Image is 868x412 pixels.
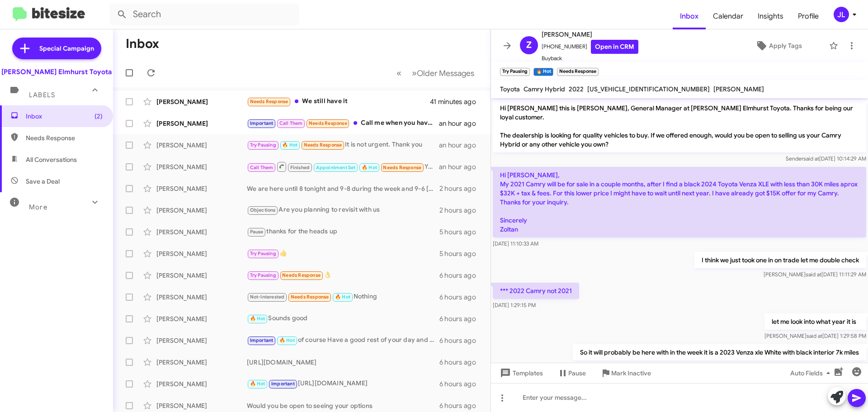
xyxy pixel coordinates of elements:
[786,155,866,162] span: Sender [DATE] 10:14:29 AM
[247,270,439,280] div: 👌
[94,112,103,121] span: (2)
[439,379,483,388] div: 6 hours ago
[156,293,247,302] div: [PERSON_NAME]
[493,283,579,299] p: *** 2022 Camry not 2021
[417,68,474,78] span: Older Messages
[279,337,295,343] span: 🔥 Hot
[156,227,247,237] div: [PERSON_NAME]
[803,155,819,162] span: said at
[439,141,483,150] div: an hour ago
[247,379,439,389] div: [URL][DOMAIN_NAME]
[396,67,401,79] span: «
[156,314,247,323] div: [PERSON_NAME]
[764,332,866,339] span: [PERSON_NAME] [DATE] 1:29:58 PM
[29,91,55,99] span: Labels
[156,141,247,150] div: [PERSON_NAME]
[247,248,439,259] div: 👍
[694,252,866,268] p: I think we just took one in on trade let me double check
[29,203,47,211] span: More
[493,167,866,237] p: Hi [PERSON_NAME], My 2021 Camry will be for sale in a couple months, after I find a black 2024 To...
[39,44,94,53] span: Special Campaign
[156,336,247,345] div: [PERSON_NAME]
[26,112,103,121] span: Inbox
[750,3,791,29] a: Insights
[250,165,274,170] span: Call Them
[493,100,866,152] p: Hi [PERSON_NAME] this is [PERSON_NAME], General Manager at [PERSON_NAME] Elmhurst Toyota. Thanks ...
[791,3,826,29] span: Profile
[498,365,543,381] span: Templates
[526,38,532,52] span: Z
[500,68,530,76] small: Try Pausing
[247,161,439,172] div: Yes and [PERSON_NAME] and [PERSON_NAME] thank you for info.
[250,120,274,126] span: Important
[156,379,247,388] div: [PERSON_NAME]
[156,162,247,171] div: [PERSON_NAME]
[550,365,593,381] button: Pause
[250,229,264,235] span: Pause
[250,142,276,148] span: Try Pausing
[673,3,706,29] a: Inbox
[491,365,550,381] button: Templates
[412,67,417,79] span: »
[439,206,483,215] div: 2 hours ago
[706,3,750,29] a: Calendar
[247,313,439,324] div: Sounds good
[12,38,101,59] a: Special Campaign
[439,119,483,128] div: an hour ago
[362,165,377,170] span: 🔥 Hot
[247,184,439,193] div: We are here until 8 tonight and 9-8 during the week and 9-6 [DATE] what is good with your schedule
[26,133,103,142] span: Needs Response
[250,316,265,322] span: 🔥 Hot
[250,207,276,213] span: Objections
[439,293,483,302] div: 6 hours ago
[247,335,439,346] div: of course Have a good rest of your day and speak soon
[593,365,658,381] button: Mark Inactive
[279,120,303,126] span: Call Them
[439,271,483,280] div: 6 hours ago
[247,118,439,128] div: Call me when you have a chance.
[156,401,247,410] div: [PERSON_NAME]
[250,294,285,300] span: Not-Interested
[764,271,866,278] span: [PERSON_NAME] [DATE] 11:11:29 AM
[542,54,638,63] span: Buyback
[439,401,483,410] div: 6 hours ago
[156,119,247,128] div: [PERSON_NAME]
[834,7,849,22] div: JL
[533,68,553,76] small: 🔥 Hot
[542,40,638,54] span: [PHONE_NUMBER]
[156,184,247,193] div: [PERSON_NAME]
[769,38,802,54] span: Apply Tags
[790,365,834,381] span: Auto Fields
[542,29,638,40] span: [PERSON_NAME]
[524,85,565,93] span: Camry Hybrid
[392,64,480,82] nav: Page navigation example
[247,140,439,150] div: It is not urgent. Thank you
[282,272,321,278] span: Needs Response
[783,365,841,381] button: Auto Fields
[156,97,247,106] div: [PERSON_NAME]
[439,249,483,258] div: 5 hours ago
[406,64,480,82] button: Next
[316,165,356,170] span: Appointment Set
[126,37,159,51] h1: Inbox
[557,68,599,76] small: Needs Response
[247,401,439,410] div: Would you be open to seeing your options
[247,358,439,367] div: [URL][DOMAIN_NAME]
[247,205,439,215] div: Are you planning to revisit with us
[156,358,247,367] div: [PERSON_NAME]
[439,184,483,193] div: 2 hours ago
[282,142,297,148] span: 🔥 Hot
[439,358,483,367] div: 6 hours ago
[500,85,520,93] span: Toyota
[439,336,483,345] div: 6 hours ago
[383,165,421,170] span: Needs Response
[573,344,866,360] p: So it will probably be here with in the week it is a 2023 Venza xle White with black interior 7k ...
[109,4,299,25] input: Search
[430,97,483,106] div: 41 minutes ago
[247,292,439,302] div: Nothing
[591,40,638,54] a: Open in CRM
[335,294,350,300] span: 🔥 Hot
[1,67,112,76] div: [PERSON_NAME] Elmhurst Toyota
